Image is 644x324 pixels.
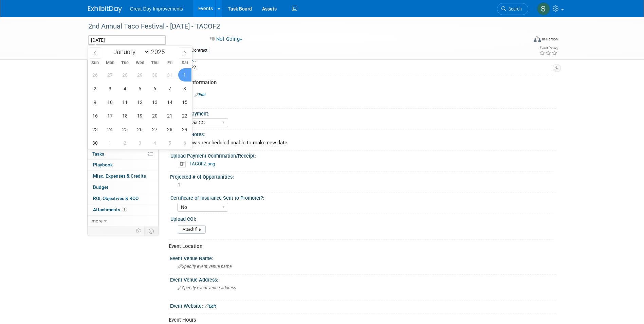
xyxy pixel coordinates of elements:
[170,172,556,180] div: Projected # of Opportunities:
[488,35,558,46] div: Event Format
[130,6,183,12] span: Great Day Improvements
[86,20,518,33] div: 2nd Annual Taco Festival - [DATE] - TACOF2
[93,207,127,212] span: Attachments
[537,2,550,15] img: Sha'Nautica Sales
[205,304,216,309] a: Edit
[93,162,113,167] span: Playbook
[117,61,132,65] span: Tue
[178,68,191,82] span: November 1, 2025
[539,47,557,50] div: Event Rating
[133,136,147,149] span: December 3, 2025
[88,216,158,227] a: more
[89,68,102,82] span: October 26, 2025
[93,184,108,190] span: Budget
[89,95,102,109] span: November 9, 2025
[92,218,103,223] span: more
[497,3,528,15] a: Search
[178,82,191,95] span: November 8, 2025
[118,109,132,122] span: November 18, 2025
[88,82,158,93] a: Staff
[133,109,147,122] span: November 19, 2025
[177,61,192,65] span: Sat
[88,6,122,13] img: ExhibitDay
[542,37,558,42] div: In-Person
[170,151,553,159] div: Upload Payment Confirmation/Receipt:
[189,161,215,166] a: TACOF2.png
[148,109,162,122] span: November 20, 2025
[118,123,132,136] span: November 25, 2025
[110,48,149,56] select: Month
[170,129,556,138] div: Payment Notes:
[133,227,145,235] td: Personalize Event Tab Strip
[118,136,132,149] span: December 2, 2025
[89,123,102,136] span: November 23, 2025
[103,61,117,65] span: Mon
[88,171,158,182] a: Misc. Expenses & Credits
[163,68,177,82] span: October 31, 2025
[132,61,147,65] span: Wed
[104,68,117,82] span: October 27, 2025
[178,123,191,136] span: November 29, 2025
[104,109,117,122] span: November 17, 2025
[178,136,191,149] span: December 6, 2025
[93,173,146,179] span: Misc. Expenses & Credits
[170,301,556,310] div: Event Website:
[88,59,158,70] a: Event Information
[162,61,177,65] span: Fri
[163,82,177,95] span: November 7, 2025
[104,123,117,136] span: November 24, 2025
[170,214,553,222] div: Upload COI:
[175,180,551,190] div: 1
[89,82,102,95] span: November 2, 2025
[208,36,245,43] button: Not Going
[88,115,158,126] a: Giveaways
[163,109,177,122] span: November 21, 2025
[178,162,188,166] a: Delete attachment?
[89,109,102,122] span: November 16, 2025
[189,47,209,54] div: Contract
[170,89,556,98] div: Date Paid:
[122,207,127,212] span: 1
[118,82,132,95] span: November 4, 2025
[178,95,191,109] span: November 15, 2025
[169,317,551,324] div: Event Hours
[170,193,553,201] div: Certificate of Insurance Sent to Promoter?:
[170,275,556,283] div: Event Venue Address:
[175,62,551,73] div: TACOF2
[178,264,232,269] span: Specify event venue name
[144,227,158,235] td: Toggle Event Tabs
[506,6,522,12] span: Search
[534,36,541,42] img: Format-Inperson.png
[118,68,132,82] span: October 28, 2025
[88,149,158,160] a: Tasks
[104,95,117,109] span: November 10, 2025
[163,123,177,136] span: November 28, 2025
[175,138,551,148] div: show was rescheduled unable to make new date
[88,126,158,137] a: Shipments
[133,68,147,82] span: October 29, 2025
[178,109,191,122] span: November 22, 2025
[89,136,102,149] span: November 30, 2025
[148,68,162,82] span: October 30, 2025
[170,109,553,117] div: Form of Payment:
[148,95,162,109] span: November 13, 2025
[133,82,147,95] span: November 5, 2025
[149,48,170,56] input: Year
[147,61,162,65] span: Thu
[88,204,158,215] a: Attachments1
[133,95,147,109] span: November 12, 2025
[88,35,166,45] input: Event Start Date - End Date
[104,136,117,149] span: December 1, 2025
[133,123,147,136] span: November 26, 2025
[170,253,556,262] div: Event Venue Name:
[93,196,139,201] span: ROI, Objectives & ROO
[88,160,158,170] a: Playbook
[169,243,551,250] div: Event Location
[148,136,162,149] span: December 4, 2025
[88,93,158,104] a: Travel Reservations
[148,82,162,95] span: November 6, 2025
[118,95,132,109] span: November 11, 2025
[88,182,158,193] a: Budget
[88,193,158,204] a: ROI, Objectives & ROO
[169,79,551,86] div: Payment Information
